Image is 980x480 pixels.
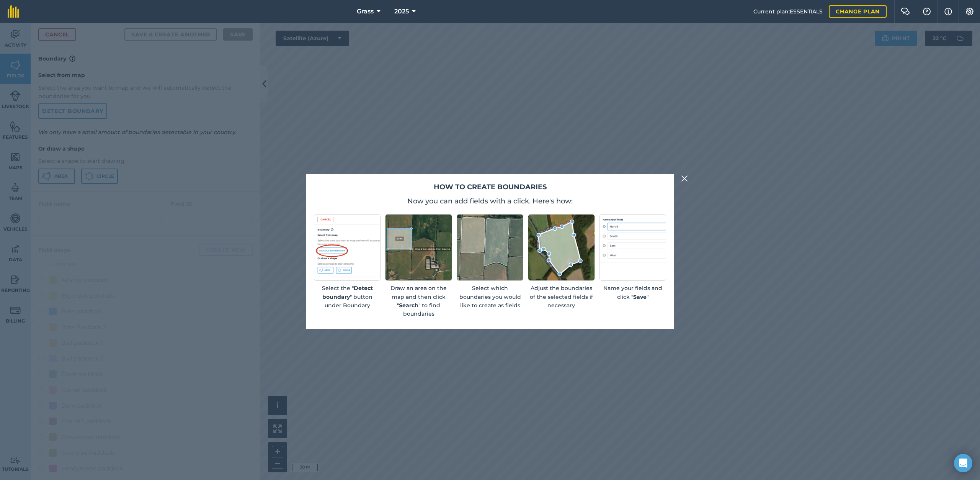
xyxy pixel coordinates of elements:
[528,214,595,281] img: Screenshot of an editable boundary
[394,7,409,16] span: 2025
[954,454,972,472] div: Open Intercom Messenger
[314,284,381,310] p: Select the " " button under Boundary
[357,7,374,16] span: Grass
[528,284,595,310] p: Adjust the boundaries of the selected fields if necessary
[922,8,931,15] img: A question mark icon
[829,5,887,18] a: Change plan
[944,7,952,16] img: svg+xml;base64,PHN2ZyB4bWxucz0iaHR0cDovL3d3dy53My5vcmcvMjAwMC9zdmciIHdpZHRoPSIxNyIgaGVpZ2h0PSIxNy...
[385,214,452,281] img: Screenshot of an rectangular area drawn on a map
[681,174,688,183] img: svg+xml;base64,PHN2ZyB4bWxucz0iaHR0cDovL3d3dy53My5vcmcvMjAwMC9zdmciIHdpZHRoPSIyMiIgaGVpZ2h0PSIzMC...
[385,284,452,318] p: Draw an area on the map and then click " " to find boundaries
[457,284,523,310] p: Select which boundaries you would like to create as fields
[965,8,974,15] img: A cog icon
[399,302,418,309] strong: Search
[314,196,666,206] p: Now you can add fields with a click. Here's how:
[314,182,666,193] h2: How to create boundaries
[633,293,647,300] strong: Save
[599,214,666,281] img: placeholder
[8,5,19,18] img: fieldmargin Logo
[753,7,823,16] span: Current plan : ESSENTIALS
[457,214,523,281] img: Screenshot of selected fields
[314,214,381,281] img: Screenshot of detect boundary button
[322,285,373,300] strong: Detect boundary
[599,284,666,301] p: Name your fields and click " "
[901,8,910,15] img: Two speech bubbles overlapping with the left bubble in the forefront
